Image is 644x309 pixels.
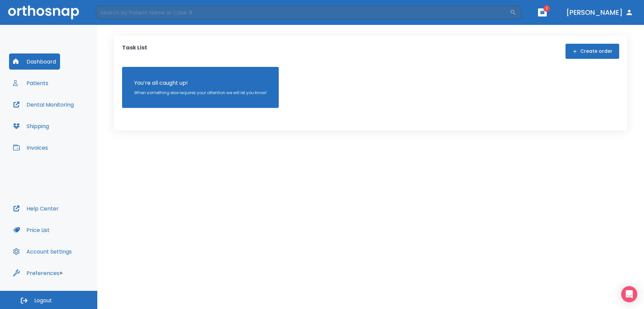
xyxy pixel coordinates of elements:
button: Shipping [9,118,53,134]
button: Price List [9,222,54,238]
button: Account Settings [9,243,76,260]
button: Create order [566,44,619,59]
button: Help Center [9,200,63,217]
p: Task List [122,44,147,59]
p: When something else requires your attention we will let you know! [134,90,267,96]
button: Preferences [9,265,63,281]
input: Search by Patient Name or Case # [96,6,510,19]
p: You’re all caught up! [134,79,267,87]
button: Patients [9,75,52,91]
button: Invoices [9,140,52,156]
button: [PERSON_NAME] [563,6,636,18]
div: Open Intercom Messenger [621,286,637,302]
button: Dental Monitoring [9,96,78,113]
button: Dashboard [9,53,60,70]
span: Logout [34,297,52,304]
img: Orthosnap [8,5,79,19]
span: 1 [543,5,550,12]
div: Tooltip anchor [58,270,64,276]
